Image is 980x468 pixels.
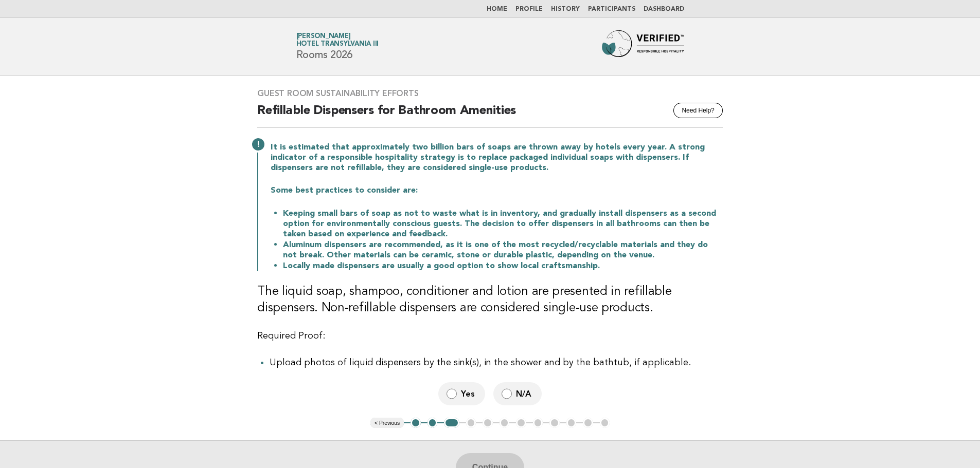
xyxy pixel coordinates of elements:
[283,260,723,271] li: Locally made dispensers are usually a good option to show local craftsmanship.
[257,103,723,128] h2: Refillable Dispensers for Bathroom Amenities
[487,6,507,12] a: Home
[257,88,723,99] h3: Guest Room Sustainability Efforts
[257,329,723,343] p: Required Proof:
[411,418,421,428] button: 1
[271,142,723,173] p: It is estimated that approximately two billion bars of soaps are thrown away by hotels every year...
[551,6,580,12] a: History
[283,208,723,239] li: Keeping small bars of soap as not to waste what is in inventory, and gradually install dispensers...
[502,388,512,399] input: N/A
[447,388,457,399] input: Yes
[270,355,723,370] li: Upload photos of liquid dispensers by the sink(s), in the shower and by the bathtub, if applicable.
[516,388,533,399] span: N/A
[370,418,404,428] button: < Previous
[296,33,379,47] a: [PERSON_NAME]Hotel Transylvania III
[283,239,723,260] li: Aluminum dispensers are recommended, as it is one of the most recycled/recyclable materials and t...
[644,6,684,12] a: Dashboard
[257,284,723,316] h3: The liquid soap, shampoo, conditioner and lotion are presented in refillable dispensers. Non-refi...
[461,388,477,399] span: Yes
[427,418,438,428] button: 2
[602,30,684,63] img: Forbes Travel Guide
[673,103,722,118] button: Need Help?
[296,41,379,48] span: Hotel Transylvania III
[588,6,635,12] a: Participants
[296,33,379,60] h1: Rooms 2026
[271,185,723,196] p: Some best practices to consider are:
[515,6,543,12] a: Profile
[444,418,459,428] button: 3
